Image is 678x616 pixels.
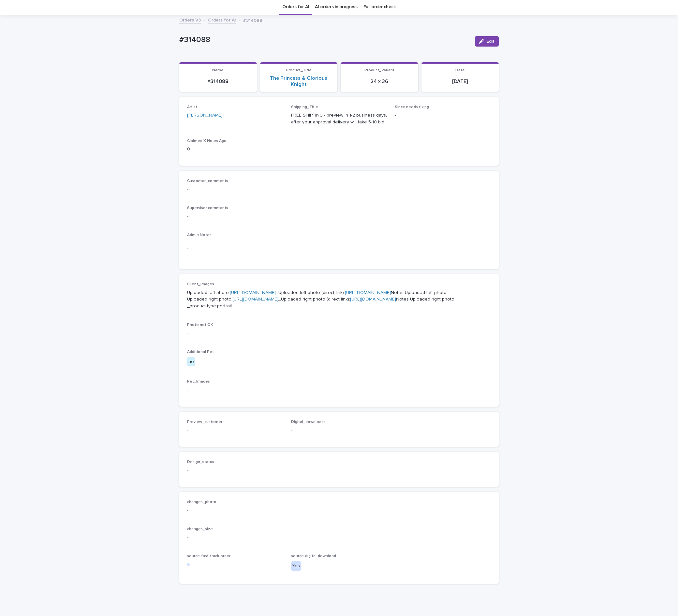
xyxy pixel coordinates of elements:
p: #314088 [243,16,262,23]
a: [URL][DOMAIN_NAME] [350,297,396,301]
p: - [395,112,491,119]
span: Date [455,68,465,72]
a: [URL][DOMAIN_NAME] [345,290,391,295]
span: Customer_comments [187,179,228,183]
span: changes_photo [187,500,216,504]
span: Since needs fixing [395,105,429,109]
span: Supervisor comments [187,206,228,210]
span: Shipping_Title [291,105,318,109]
p: 0 [187,146,283,153]
span: Preview_customer [187,420,222,424]
span: Additional Pet [187,350,214,354]
p: - [187,507,491,514]
a: [URL][DOMAIN_NAME] [232,297,278,301]
p: - [187,330,491,337]
a: [PERSON_NAME] [187,112,223,119]
p: - [187,387,491,394]
p: - [187,427,283,434]
p: FREE SHIPPING - preview in 1-2 business days, after your approval delivery will take 5-10 b.d. [291,112,387,126]
span: Product_Variant [364,68,394,72]
p: - [187,213,491,220]
span: Edit [486,39,494,44]
span: Design_status [187,460,214,464]
span: Claimed X Hours Ago [187,139,227,143]
span: Admin Notes [187,233,212,237]
p: 24 x 36 [345,78,414,85]
a: The Princess & Glorious Knight [264,75,334,88]
span: changes_size [187,527,213,531]
span: Digital_downloads [291,420,326,424]
span: source-digital-download [291,554,336,558]
div: Yes [291,561,301,571]
p: - [291,427,387,434]
span: Photo not OK [187,323,213,327]
p: - [187,186,491,193]
a: Orders V3 [179,16,201,23]
div: no [187,357,195,367]
p: #314088 [183,78,253,85]
p: [DATE] [425,78,495,85]
span: Client_Images [187,282,214,286]
span: Product_Title [286,68,312,72]
p: #314088 [179,35,470,45]
a: [URL][DOMAIN_NAME] [230,290,276,295]
a: Orders for AI [208,16,236,23]
span: Pet_Images [187,380,210,384]
span: Name [212,68,224,72]
p: - [187,245,491,252]
p: Uploaded left photo: _Uploaded left photo (direct link): Notes Uploaded left photo: Uploaded righ... [187,289,491,310]
p: - [187,534,491,541]
span: source-fast-track-order [187,554,230,558]
p: - [187,467,283,474]
button: Edit [475,36,499,47]
span: Artist [187,105,197,109]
